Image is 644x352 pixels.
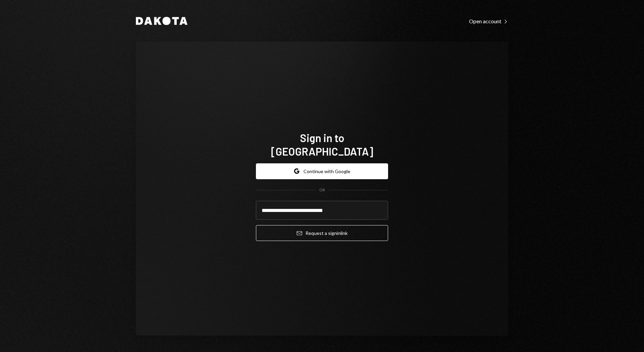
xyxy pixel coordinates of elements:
[469,18,508,25] div: Open account
[256,163,388,179] button: Continue with Google
[256,131,388,158] h1: Sign in to [GEOGRAPHIC_DATA]
[319,187,325,193] div: OR
[469,17,508,25] a: Open account
[256,225,388,241] button: Request a signinlink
